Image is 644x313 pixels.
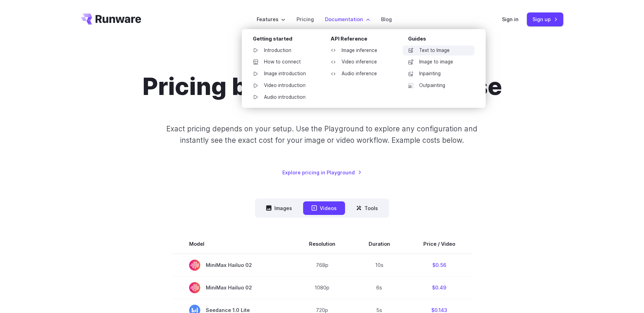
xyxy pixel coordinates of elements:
[407,276,472,299] td: $0.49
[247,45,319,56] a: Introduction
[403,45,475,56] a: Text to Image
[408,35,475,45] div: Guides
[257,15,285,23] label: Features
[81,14,141,25] a: Go to /
[173,234,292,254] th: Model
[381,15,392,23] a: Blog
[407,234,472,254] th: Price / Video
[330,35,397,45] div: API Reference
[502,15,519,23] a: Sign in
[247,57,319,67] a: How to connect
[247,69,319,79] a: Image introduction
[189,282,276,293] span: MiniMax Hailuo 02
[142,72,502,101] h1: Pricing based on what you use
[325,57,397,67] a: Video inference
[325,15,370,23] label: Documentation
[153,123,491,146] p: Exact pricing depends on your setup. Use the Playground to explore any configuration and instantl...
[325,45,397,56] a: Image inference
[282,168,362,176] a: Explore pricing in Playground
[352,276,407,299] td: 6s
[407,254,472,277] td: $0.56
[292,234,352,254] th: Resolution
[189,260,276,271] span: MiniMax Hailuo 02
[292,276,352,299] td: 1080p
[352,234,407,254] th: Duration
[352,254,407,277] td: 10s
[253,35,319,45] div: Getting started
[258,201,300,215] button: Images
[325,69,397,79] a: Audio inference
[527,12,563,26] a: Sign up
[292,254,352,277] td: 768p
[403,57,475,67] a: Image to image
[403,69,475,79] a: Inpainting
[247,92,319,103] a: Audio introduction
[247,80,319,91] a: Video introduction
[403,80,475,91] a: Outpainting
[303,201,345,215] button: Videos
[297,15,314,23] a: Pricing
[348,201,386,215] button: Tools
